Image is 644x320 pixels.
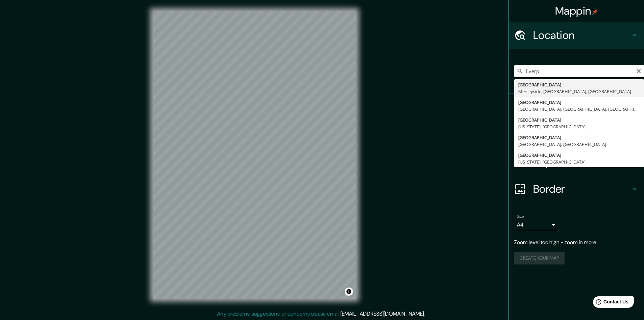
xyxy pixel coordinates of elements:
div: Merseyside, [GEOGRAPHIC_DATA], [GEOGRAPHIC_DATA] [518,88,640,95]
canvas: Map [153,11,356,299]
div: [US_STATE], [GEOGRAPHIC_DATA] [518,123,640,130]
div: . [426,310,427,318]
input: Pick your city or area [514,65,644,77]
h4: Border [533,182,630,196]
div: [GEOGRAPHIC_DATA] [518,134,640,141]
label: Size [517,214,524,219]
button: Toggle attribution [345,287,353,296]
div: [GEOGRAPHIC_DATA] [518,116,640,123]
div: [US_STATE], [GEOGRAPHIC_DATA] [518,158,640,165]
h4: Layout [533,155,630,169]
div: [GEOGRAPHIC_DATA], [GEOGRAPHIC_DATA], [GEOGRAPHIC_DATA], [GEOGRAPHIC_DATA] [518,106,640,112]
div: A4 [517,219,557,230]
div: Border [509,175,644,202]
iframe: Help widget launcher [584,294,637,313]
div: Pins [509,94,644,121]
div: [GEOGRAPHIC_DATA], [GEOGRAPHIC_DATA] [518,141,640,148]
a: [EMAIL_ADDRESS][DOMAIN_NAME] [340,310,424,317]
div: Layout [509,148,644,175]
div: Location [509,22,644,49]
div: [GEOGRAPHIC_DATA] [518,99,640,106]
div: . [425,310,426,318]
div: [GEOGRAPHIC_DATA] [518,152,640,158]
h4: Mappin [555,4,598,18]
h4: Location [533,28,630,42]
img: pin-icon.png [592,9,598,15]
div: Style [509,121,644,148]
div: [GEOGRAPHIC_DATA] [518,81,640,88]
p: Any problems, suggestions, or concerns please email . [217,310,425,318]
p: Zoom level too high - zoom in more [514,238,639,247]
button: Clear [636,67,641,74]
